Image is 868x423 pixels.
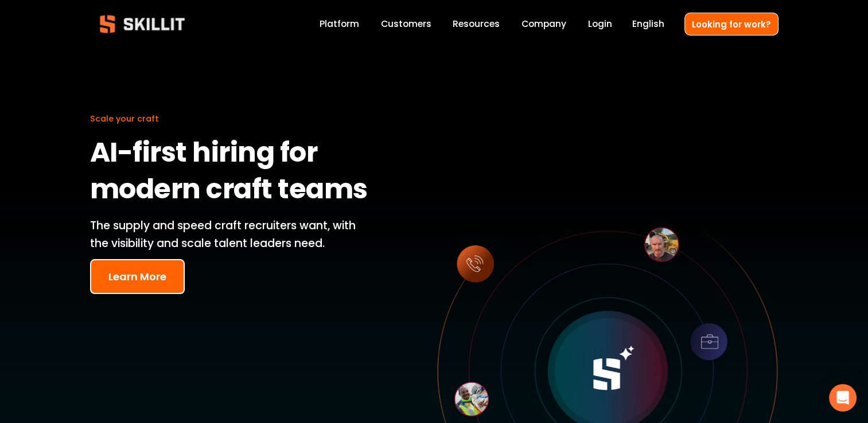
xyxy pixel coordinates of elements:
span: Scale your craft [90,113,159,124]
strong: AI-first hiring for modern craft teams [90,131,368,215]
a: folder dropdown [453,17,500,32]
span: English [632,17,664,30]
img: Skillit [90,7,194,41]
button: Learn More [90,259,185,294]
a: Company [521,17,566,32]
div: language picker [632,17,664,32]
span: Resources [453,17,500,30]
a: Customers [380,17,431,32]
a: Platform [320,17,359,32]
a: Looking for work? [684,13,779,35]
a: Login [588,17,612,32]
div: Open Intercom Messenger [829,384,857,412]
p: The supply and speed craft recruiters want, with the visibility and scale talent leaders need. [90,217,373,252]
